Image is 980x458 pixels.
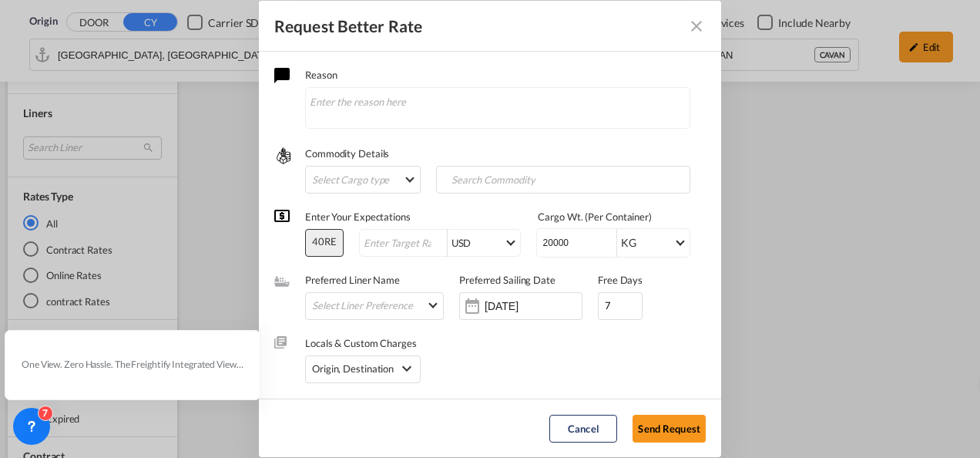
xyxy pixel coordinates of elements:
[274,274,290,289] md-icon: assets/icons/custom/ship-fill.svg
[459,272,582,288] label: Preferred Sailing Date
[447,229,524,257] md-select: INR: USD
[305,146,706,161] label: Commodity Details
[538,209,652,224] label: Cargo Wt. (Per Container)
[305,272,444,288] label: Preferred Liner Name
[274,16,422,36] div: Request Better Rate
[621,236,636,249] div: KG
[451,237,472,249] div: USD
[436,166,690,194] md-chips-wrap: Chips container with autocompletion. Enter the text area, type text to search, and then use the u...
[312,235,337,248] span: 40RE
[362,237,447,249] input: Enter Target Rate
[485,300,582,312] input: Enter date
[398,359,416,378] md-icon: icon-chevron-down
[616,229,693,257] md-select: KG: KG
[633,415,706,443] button: Send Request
[305,209,411,224] label: Enter Your Expectations
[549,415,617,443] button: Cancel
[598,272,643,288] label: Free Days
[259,1,721,457] md-dialog: Request Better Rate ...
[305,355,421,383] div: Origin Destinationicon-chevron-down
[440,168,592,193] input: Search Commodity
[598,292,643,320] input: Detention Days
[681,11,712,42] button: Close dialog
[305,335,421,351] label: Locals & Custom Charges
[305,67,706,83] label: Reason
[539,229,616,257] input: Enter Weight
[312,357,394,380] div: Origin Destination
[312,295,443,315] md-select: Select Liner Preference
[687,17,706,35] md-icon: Close dialog
[305,166,421,194] md-select: Select Cargo type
